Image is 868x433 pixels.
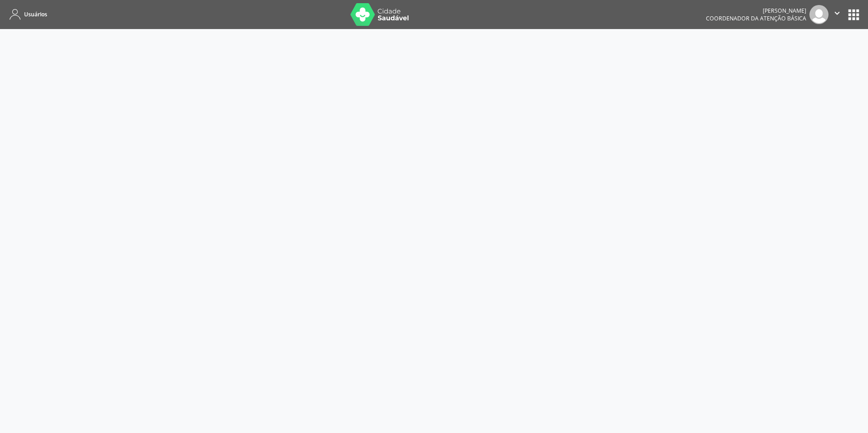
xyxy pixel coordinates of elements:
img: img [809,5,829,24]
button: apps [846,7,862,23]
i:  [832,8,842,18]
span: Usuários [24,10,47,18]
button:  [829,5,846,24]
span: Coordenador da Atenção Básica [706,15,806,22]
div: [PERSON_NAME] [706,7,806,15]
a: Usuários [6,7,47,22]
